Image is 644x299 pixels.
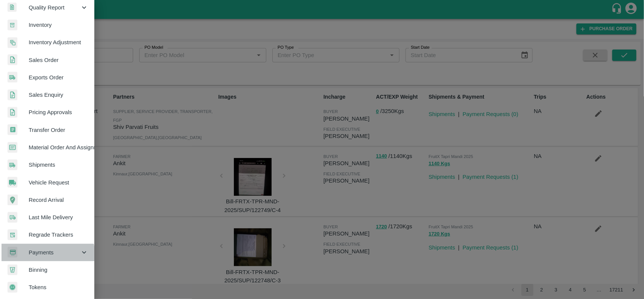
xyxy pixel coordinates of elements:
[29,161,88,169] span: Shipments
[8,3,17,12] img: qualityReport
[8,212,17,223] img: delivery
[8,90,17,101] img: sales
[29,213,88,222] span: Last Mile Delivery
[8,142,17,153] img: centralMaterial
[8,54,17,65] img: sales
[8,160,17,170] img: shipments
[29,126,88,134] span: Transfer Order
[8,107,17,118] img: sales
[29,38,88,46] span: Inventory Adjustment
[29,196,88,204] span: Record Arrival
[8,72,17,83] img: shipments
[8,177,17,188] img: vehicle
[8,195,18,205] img: recordArrival
[8,265,17,275] img: bin
[8,282,17,293] img: tokens
[29,21,88,29] span: Inventory
[29,231,88,239] span: Regrade Trackers
[8,37,17,48] img: inventory
[29,283,88,291] span: Tokens
[29,91,88,99] span: Sales Enquiry
[29,143,88,152] span: Material Order And Assignment
[29,178,88,187] span: Vehicle Request
[29,108,88,116] span: Pricing Approvals
[29,3,80,12] span: Quality Report
[8,229,17,240] img: whTracker
[8,247,17,258] img: payment
[29,248,80,257] span: Payments
[29,73,88,82] span: Exports Order
[8,124,17,135] img: whTransfer
[29,56,88,64] span: Sales Order
[29,266,88,274] span: Binning
[8,20,17,31] img: whInventory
